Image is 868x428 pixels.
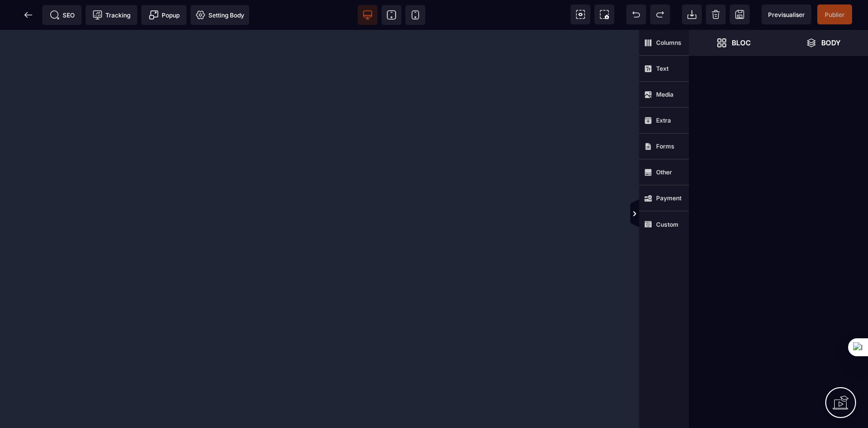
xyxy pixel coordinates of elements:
[50,10,75,20] span: SEO
[762,4,811,24] span: Preview
[821,39,841,46] strong: Body
[656,143,675,150] strong: Forms
[195,10,244,20] span: Setting Body
[656,65,669,72] strong: Text
[656,168,672,176] strong: Other
[768,11,805,18] span: Previsualiser
[778,30,868,56] span: Open Layer Manager
[825,11,845,18] span: Publier
[656,194,681,202] strong: Payment
[689,30,778,56] span: Open Blocks
[594,4,614,24] span: Screenshot
[656,117,671,124] strong: Extra
[656,91,674,98] strong: Media
[571,4,590,24] span: View components
[732,39,751,46] strong: Bloc
[656,221,678,228] strong: Custom
[149,10,180,20] span: Popup
[656,39,681,46] strong: Columns
[93,10,130,20] span: Tracking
